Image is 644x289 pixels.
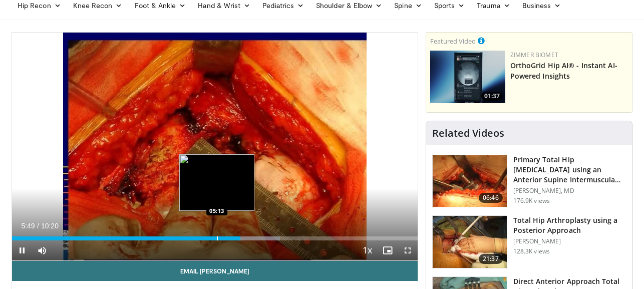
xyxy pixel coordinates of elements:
[432,215,626,268] a: 21:37 Total Hip Arthroplasty using a Posterior Approach [PERSON_NAME] 128.3K views
[481,92,503,101] span: 01:37
[510,61,617,81] a: OrthoGrid Hip AI® - Instant AI-Powered Insights
[513,197,550,205] p: 176.9K views
[432,127,504,139] h4: Related Videos
[12,236,418,240] div: Progress Bar
[433,216,507,268] img: 286987_0000_1.png.150x105_q85_crop-smart_upscale.jpg
[12,261,418,281] a: Email [PERSON_NAME]
[378,240,398,260] button: Enable picture-in-picture mode
[479,193,503,203] span: 06:46
[513,215,626,235] h3: Total Hip Arthroplasty using a Posterior Approach
[513,247,550,255] p: 128.3K views
[21,222,35,230] span: 5:49
[37,222,39,230] span: /
[358,240,378,260] button: Playback Rate
[513,237,626,245] p: [PERSON_NAME]
[41,222,59,230] span: 10:20
[479,254,503,264] span: 21:37
[513,187,626,195] p: [PERSON_NAME], MD
[433,155,507,207] img: 263423_3.png.150x105_q85_crop-smart_upscale.jpg
[398,240,418,260] button: Fullscreen
[12,33,418,261] video-js: Video Player
[430,51,505,103] img: 51d03d7b-a4ba-45b7-9f92-2bfbd1feacc3.150x105_q85_crop-smart_upscale.jpg
[12,240,32,260] button: Pause
[430,37,476,46] small: Featured Video
[432,155,626,208] a: 06:46 Primary Total Hip [MEDICAL_DATA] using an Anterior Supine Intermuscula… [PERSON_NAME], MD 1...
[513,155,626,185] h3: Primary Total Hip [MEDICAL_DATA] using an Anterior Supine Intermuscula…
[430,51,505,103] a: 01:37
[510,51,558,59] a: Zimmer Biomet
[32,240,52,260] button: Mute
[179,154,254,211] img: image.jpeg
